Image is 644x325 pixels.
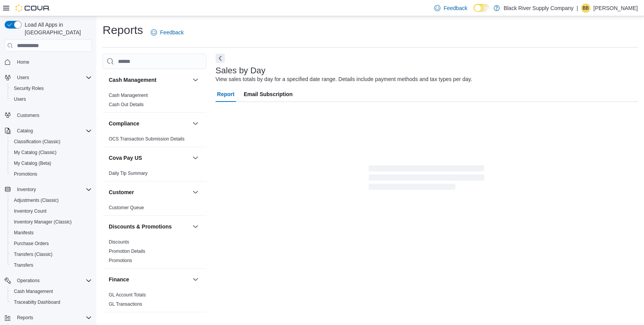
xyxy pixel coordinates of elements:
[191,75,200,85] button: Cash Management
[14,240,49,247] span: Purchase Orders
[8,297,95,308] button: Traceabilty Dashboard
[17,278,40,284] span: Operations
[14,126,92,135] span: Catalog
[14,126,36,135] button: Catalog
[11,217,75,227] a: Inventory Manager (Classic)
[8,158,95,169] button: My Catalog (Beta)
[103,169,206,181] div: Cova Pay US
[11,228,92,237] span: Manifests
[11,207,50,216] a: Inventory Count
[109,93,148,98] a: Cash Management
[17,315,33,321] span: Reports
[2,184,95,195] button: Inventory
[109,102,144,107] a: Cash Out Details
[191,188,200,197] button: Customer
[577,3,578,13] p: |
[14,288,53,295] span: Cash Management
[191,222,200,231] button: Discounts & Promotions
[14,219,72,225] span: Inventory Manager (Classic)
[109,249,145,254] a: Promotion Details
[593,3,638,13] p: [PERSON_NAME]
[191,119,200,128] button: Compliance
[8,206,95,217] button: Inventory Count
[17,112,39,118] span: Customers
[109,154,142,162] h3: Cova Pay US
[216,75,472,83] div: View sales totals by day for a specified date range. Details include payment methods and tax type...
[14,299,60,305] span: Traceabilty Dashboard
[103,237,206,268] div: Discounts & Promotions
[14,197,59,203] span: Adjustments (Classic)
[2,125,95,136] button: Catalog
[11,196,92,205] span: Adjustments (Classic)
[14,96,26,102] span: Users
[8,169,95,179] button: Promotions
[14,149,57,156] span: My Catalog (Classic)
[2,312,95,323] button: Reports
[11,137,64,146] a: Classification (Classic)
[8,227,95,238] button: Manifests
[14,313,36,322] button: Reports
[8,83,95,94] button: Security Roles
[11,148,92,157] span: My Catalog (Classic)
[109,205,144,210] a: Customer Queue
[14,185,39,194] button: Inventory
[8,286,95,297] button: Cash Management
[8,238,95,249] button: Purchase Orders
[17,59,29,65] span: Home
[14,85,44,91] span: Security Roles
[11,159,54,168] a: My Catalog (Beta)
[2,275,95,286] button: Operations
[109,120,139,127] h3: Compliance
[109,223,189,230] button: Discounts & Promotions
[11,95,92,104] span: Users
[22,21,92,36] span: Load All Apps in [GEOGRAPHIC_DATA]
[14,230,34,236] span: Manifests
[11,250,92,259] span: Transfers (Classic)
[109,76,189,84] button: Cash Management
[14,73,32,82] button: Users
[14,160,51,166] span: My Catalog (Beta)
[11,169,40,179] a: Promotions
[11,287,92,296] span: Cash Management
[109,205,144,211] span: Customer Queue
[11,217,92,227] span: Inventory Manager (Classic)
[109,239,129,245] a: Discounts
[109,248,145,254] span: Promotion Details
[109,92,148,98] span: Cash Management
[244,86,293,102] span: Email Subscription
[191,153,200,162] button: Cova Pay US
[103,91,206,112] div: Cash Management
[109,276,129,283] h3: Finance
[14,57,92,67] span: Home
[11,148,60,157] a: My Catalog (Classic)
[109,301,142,307] span: GL Transactions
[504,3,573,13] p: Black River Supply Company
[109,223,172,230] h3: Discounts & Promotions
[14,58,32,67] a: Home
[11,287,56,296] a: Cash Management
[109,120,189,127] button: Compliance
[103,290,206,312] div: Finance
[11,169,92,179] span: Promotions
[109,136,185,142] a: OCS Transaction Submission Details
[109,292,146,298] span: GL Account Totals
[11,239,52,248] a: Purchase Orders
[8,249,95,260] button: Transfers (Classic)
[17,128,33,134] span: Catalog
[14,262,33,268] span: Transfers
[11,228,37,237] a: Manifests
[11,261,36,270] a: Transfers
[109,102,144,108] span: Cash Out Details
[11,159,92,168] span: My Catalog (Beta)
[11,239,92,248] span: Purchase Orders
[109,188,134,196] h3: Customer
[583,3,589,13] span: BB
[148,25,187,40] a: Feedback
[11,196,62,205] a: Adjustments (Classic)
[8,217,95,227] button: Inventory Manager (Classic)
[14,313,92,322] span: Reports
[11,298,63,307] a: Traceabilty Dashboard
[14,73,92,82] span: Users
[2,56,95,68] button: Home
[2,72,95,83] button: Users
